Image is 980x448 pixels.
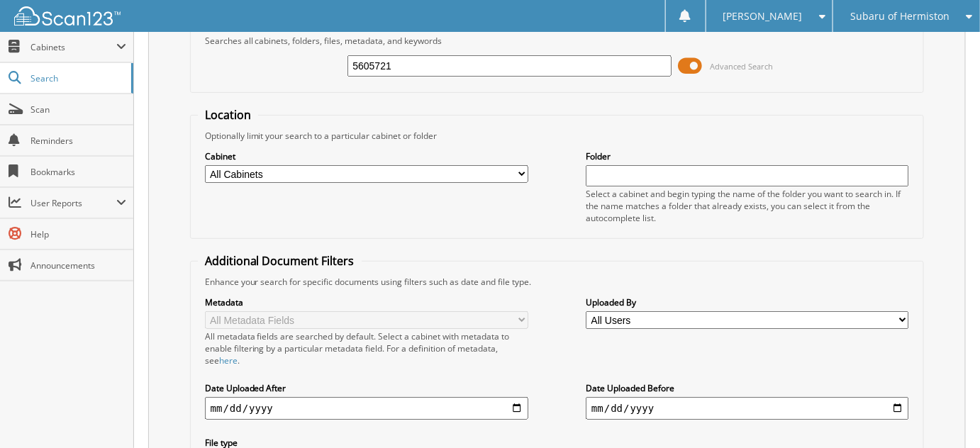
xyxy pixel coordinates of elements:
label: Uploaded By [586,296,909,308]
label: Folder [586,150,909,162]
span: Search [30,72,124,84]
input: start [205,397,528,420]
label: Date Uploaded Before [586,382,909,394]
img: scan123-logo-white.svg [14,6,121,26]
span: Announcements [30,259,126,271]
input: end [586,397,909,420]
label: Date Uploaded After [205,382,528,394]
span: User Reports [30,197,116,209]
label: Metadata [205,296,528,308]
span: Scan [30,103,126,116]
legend: Additional Document Filters [198,253,362,269]
div: Optionally limit your search to a particular cabinet or folder [198,130,917,142]
span: Advanced Search [711,61,774,72]
span: Subaru of Hermiston [850,12,950,21]
label: Cabinet [205,150,528,162]
span: Reminders [30,135,126,147]
legend: Location [198,107,258,123]
span: [PERSON_NAME] [723,12,803,21]
span: Bookmarks [30,166,126,178]
span: Help [30,228,126,240]
div: Searches all cabinets, folders, files, metadata, and keywords [198,35,917,47]
div: Enhance your search for specific documents using filters such as date and file type. [198,276,917,288]
div: Select a cabinet and begin typing the name of the folder you want to search in. If the name match... [586,188,909,224]
span: Cabinets [30,41,116,53]
div: All metadata fields are searched by default. Select a cabinet with metadata to enable filtering b... [205,330,528,366]
iframe: Chat Widget [909,380,980,448]
a: here [219,354,238,366]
